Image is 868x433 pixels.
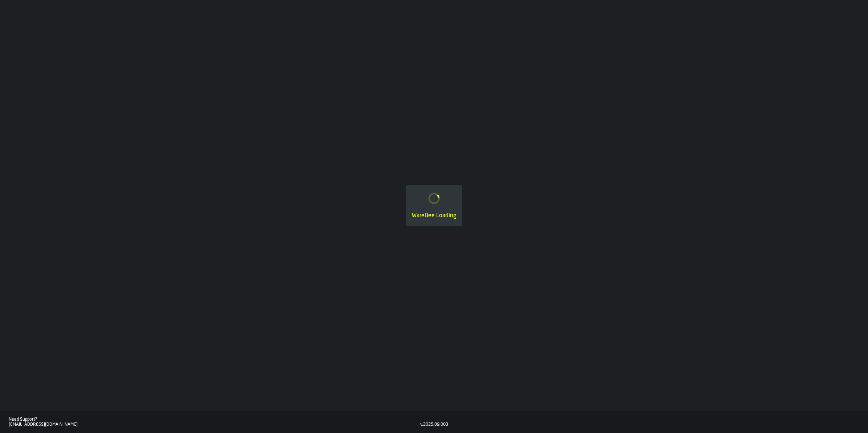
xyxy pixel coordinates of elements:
[9,417,420,427] a: Need Support?[EMAIL_ADDRESS][DOMAIN_NAME]
[412,211,457,220] div: WareBee Loading
[9,417,420,422] div: Need Support?
[423,422,448,427] div: 2025.09.003
[9,422,420,427] div: [EMAIL_ADDRESS][DOMAIN_NAME]
[420,422,423,427] div: v.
